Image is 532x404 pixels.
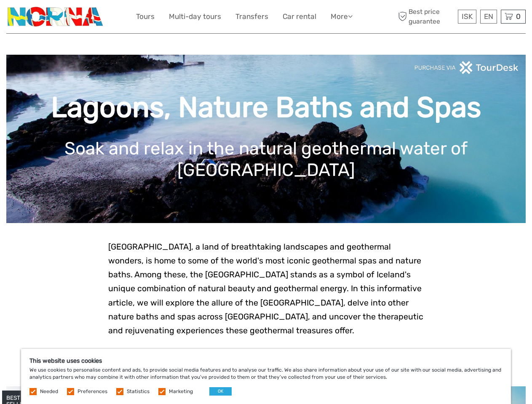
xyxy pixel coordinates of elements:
img: PurchaseViaTourDeskwhite.png [414,61,519,74]
a: More [331,11,353,23]
div: We use cookies to personalise content and ads, to provide social media features and to analyse ou... [21,349,511,404]
a: Multi-day tours [169,11,221,23]
p: We're away right now. Please check back later! [12,15,95,21]
button: OK [209,387,232,396]
span: Best price guarantee [396,7,456,26]
span: ISK [462,12,473,21]
h1: Soak and relax in the natural geothermal water of [GEOGRAPHIC_DATA] [19,138,513,181]
a: Transfers [235,11,268,23]
label: Preferences [78,388,107,395]
label: Statistics [127,388,150,395]
a: Car rental [283,11,316,23]
label: Needed [40,388,58,395]
span: [GEOGRAPHIC_DATA], a land of breathtaking landscapes and geothermal wonders, is home to some of t... [108,242,423,335]
button: Open LiveChat chat widget [97,13,107,23]
h1: Lagoons, Nature Baths and Spas [19,90,513,125]
a: Tours [136,11,155,23]
img: 3202-b9b3bc54-fa5a-4c2d-a914-9444aec66679_logo_small.png [6,6,105,27]
span: 0 [515,12,522,21]
h5: This website uses cookies [29,357,503,364]
div: EN [480,10,497,24]
label: Marketing [169,388,193,395]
